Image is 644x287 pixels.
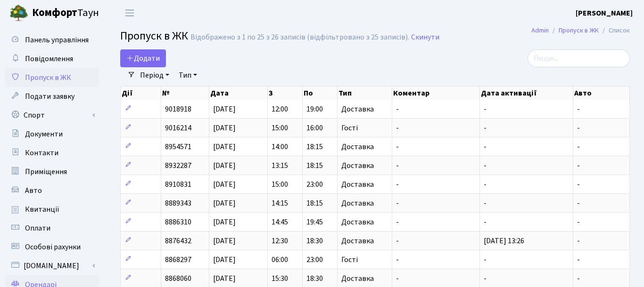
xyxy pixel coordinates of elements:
[165,104,191,114] span: 9018918
[272,104,288,114] span: 12:00
[341,237,374,245] span: Доставка
[306,179,323,190] span: 23:00
[396,273,399,284] span: -
[338,87,392,100] th: Тип
[175,67,201,83] a: Тип
[165,255,191,265] span: 8868297
[25,167,67,177] span: Приміщення
[484,255,487,265] span: -
[531,25,549,35] a: Admin
[306,198,323,208] span: 18:15
[341,199,374,207] span: Доставка
[272,123,288,133] span: 15:00
[213,255,236,265] span: [DATE]
[576,8,633,19] a: [PERSON_NAME]
[268,87,303,100] th: З
[209,87,268,100] th: Дата
[396,123,399,133] span: -
[121,87,161,100] th: Дії
[396,160,399,171] span: -
[165,217,191,227] span: 8886310
[577,104,580,114] span: -
[484,198,487,208] span: -
[25,185,42,196] span: Авто
[306,273,323,284] span: 18:30
[306,123,323,133] span: 16:00
[272,160,288,171] span: 13:15
[306,217,323,227] span: 19:45
[577,198,580,208] span: -
[5,68,99,87] a: Пропуск в ЖК
[484,273,487,284] span: -
[272,142,288,152] span: 14:00
[341,181,374,188] span: Доставка
[25,129,63,139] span: Документи
[272,179,288,190] span: 15:00
[120,49,166,67] a: Додати
[25,242,81,252] span: Особові рахунки
[559,25,599,35] a: Пропуск в ЖК
[5,181,99,200] a: Авто
[213,104,236,114] span: [DATE]
[599,25,630,36] li: Список
[396,236,399,246] span: -
[118,5,141,21] button: Переключити навігацію
[341,218,374,226] span: Доставка
[341,143,374,151] span: Доставка
[9,4,28,23] img: logo.png
[120,28,188,44] span: Пропуск в ЖК
[306,160,323,171] span: 18:15
[32,5,99,21] span: Таун
[5,125,99,143] a: Документи
[213,236,236,246] span: [DATE]
[5,143,99,162] a: Контакти
[577,273,580,284] span: -
[25,35,89,45] span: Панель управління
[484,179,487,190] span: -
[411,33,439,42] a: Скинути
[213,198,236,208] span: [DATE]
[484,217,487,227] span: -
[577,236,580,246] span: -
[272,217,288,227] span: 14:45
[396,217,399,227] span: -
[165,142,191,152] span: 8954571
[213,160,236,171] span: [DATE]
[396,179,399,190] span: -
[528,49,630,67] input: Пошук...
[341,105,374,113] span: Доставка
[126,53,160,64] span: Додати
[213,179,236,190] span: [DATE]
[306,142,323,152] span: 18:15
[484,142,487,152] span: -
[5,219,99,238] a: Оплати
[484,104,487,114] span: -
[165,179,191,190] span: 8910831
[5,106,99,125] a: Спорт
[165,273,191,284] span: 8868060
[25,204,59,215] span: Квитанції
[25,91,74,102] span: Подати заявку
[484,123,487,133] span: -
[517,21,644,40] nav: breadcrumb
[484,160,487,171] span: -
[341,275,374,282] span: Доставка
[5,31,99,49] a: Панель управління
[5,238,99,256] a: Особові рахунки
[165,198,191,208] span: 8889343
[577,142,580,152] span: -
[396,198,399,208] span: -
[480,87,574,100] th: Дата активації
[392,87,480,100] th: Коментар
[577,217,580,227] span: -
[396,104,399,114] span: -
[577,179,580,190] span: -
[32,5,77,20] b: Комфорт
[573,87,630,100] th: Авто
[190,33,409,42] div: Відображено з 1 по 25 з 26 записів (відфільтровано з 25 записів).
[5,200,99,219] a: Квитанції
[165,123,191,133] span: 9016214
[25,54,73,64] span: Повідомлення
[396,142,399,152] span: -
[484,236,524,246] span: [DATE] 13:26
